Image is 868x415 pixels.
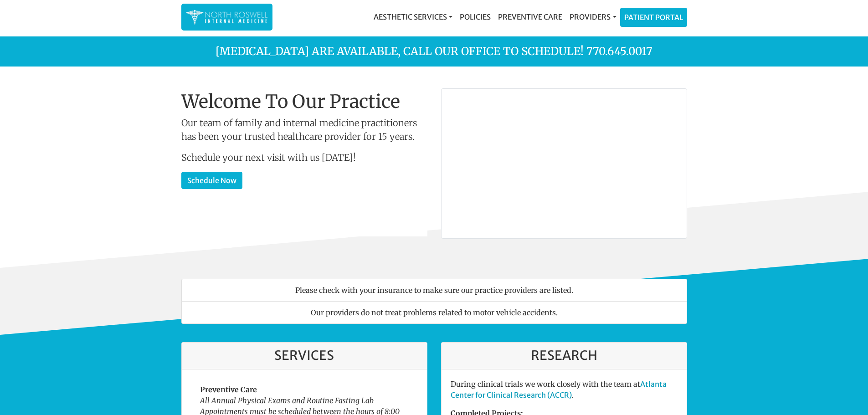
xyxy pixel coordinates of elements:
[186,8,268,26] img: North Roswell Internal Medicine
[181,172,242,189] a: Schedule Now
[451,348,678,364] h3: Research
[181,151,427,164] p: Schedule your next visit with us [DATE]!
[181,91,427,113] h1: Welcome To Our Practice
[566,8,620,26] a: Providers
[494,8,566,26] a: Preventive Care
[181,116,427,143] p: Our team of family and internal medicine practitioners has been your trusted healthcare provider ...
[370,8,456,26] a: Aesthetic Services
[456,8,494,26] a: Policies
[621,8,687,26] a: Patient Portal
[451,379,667,400] a: Atlanta Center for Clinical Research (ACCR)
[200,385,257,394] strong: Preventive Care
[191,348,418,364] h3: Services
[181,279,687,302] li: Please check with your insurance to make sure our practice providers are listed.
[175,43,694,60] p: [MEDICAL_DATA] are available, call our office to schedule! 770.645.0017
[181,301,687,324] li: Our providers do not treat problems related to motor vehicle accidents.
[451,379,678,400] p: During clinical trials we work closely with the team at .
